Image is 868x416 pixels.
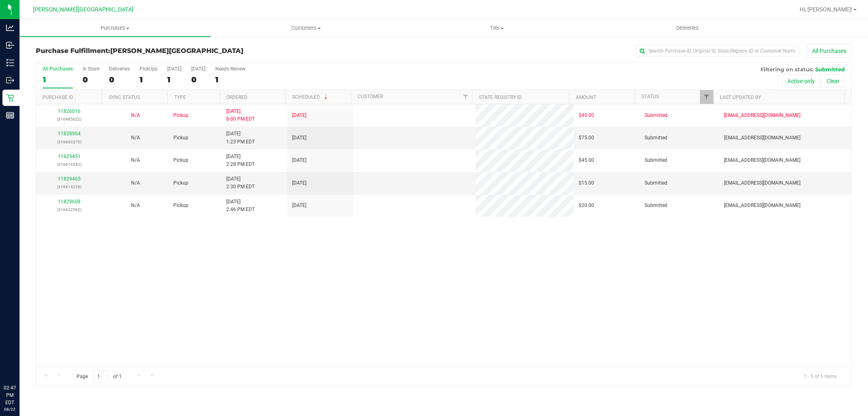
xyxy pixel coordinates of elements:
[211,24,401,32] span: Customers
[24,350,34,359] iframe: Resource center unread badge
[6,111,14,119] inline-svg: Reports
[109,95,140,100] a: Sync Status
[131,157,140,163] span: Not Applicable
[724,179,800,187] span: [EMAIL_ADDRESS][DOMAIN_NAME]
[798,370,843,382] span: 1 - 5 of 5 items
[58,176,81,182] a: 11829465
[20,24,210,32] span: Purchases
[167,75,181,84] div: 1
[402,24,592,32] span: Tills
[43,66,73,72] div: All Purchases
[173,134,188,142] span: Pickup
[292,112,306,119] span: [DATE]
[6,94,14,102] inline-svg: Retail
[292,134,306,142] span: [DATE]
[720,95,761,100] a: Last Updated By
[226,130,255,145] span: [DATE] 1:23 PM EDT
[6,59,14,67] inline-svg: Inventory
[576,95,596,100] a: Amount
[131,202,140,208] span: Not Applicable
[665,24,710,32] span: Deliveries
[226,95,247,100] a: Ordered
[131,112,140,119] button: N/A
[592,20,783,37] a: Deliveries
[140,66,157,72] div: PickUps
[131,180,140,186] span: Not Applicable
[724,156,800,164] span: [EMAIL_ADDRESS][DOMAIN_NAME]
[58,199,81,205] a: 11829608
[579,202,594,209] span: $20.00
[724,134,800,142] span: [EMAIL_ADDRESS][DOMAIN_NAME]
[42,95,73,100] a: Purchase ID
[20,20,210,37] a: Purchases
[807,44,852,58] button: All Purchases
[6,76,14,84] inline-svg: Outbound
[479,95,522,100] a: State Registry ID
[83,75,99,84] div: 0
[401,20,592,37] a: Tills
[645,112,667,119] span: Submitted
[226,198,255,214] span: [DATE] 2:46 PM EDT
[579,134,594,142] span: $75.00
[131,179,140,187] button: N/A
[41,138,97,146] p: (316600370)
[645,156,667,164] span: Submitted
[83,66,99,72] div: In Store
[109,66,130,72] div: Deliveries
[761,66,813,73] span: Filtering on status:
[131,112,140,118] span: Not Applicable
[645,134,667,142] span: Submitted
[226,175,255,191] span: [DATE] 2:30 PM EDT
[292,94,329,100] a: Scheduled
[58,108,81,114] a: 11826016
[459,90,472,104] a: Filter
[33,6,133,13] span: [PERSON_NAME][GEOGRAPHIC_DATA]
[109,75,130,84] div: 0
[173,156,188,164] span: Pickup
[70,370,128,383] span: Page of 1
[4,406,16,412] p: 08/22
[641,94,659,99] a: Status
[6,41,14,49] inline-svg: Inbound
[782,74,820,88] button: Active only
[41,206,97,214] p: (316622562)
[358,94,383,99] a: Customer
[140,75,157,84] div: 1
[579,179,594,187] span: $15.00
[131,134,140,142] button: N/A
[645,202,667,209] span: Submitted
[93,370,108,383] input: 1
[226,108,255,123] span: [DATE] 8:00 PM EDT
[43,75,73,84] div: 1
[58,154,81,159] a: 11829451
[724,202,800,209] span: [EMAIL_ADDRESS][DOMAIN_NAME]
[41,161,97,168] p: (316616582)
[700,90,713,104] a: Filter
[173,179,188,187] span: Pickup
[636,45,799,57] input: Search Purchase ID, Original ID, State Registry ID or Customer Name...
[191,75,206,84] div: 0
[292,156,306,164] span: [DATE]
[645,179,667,187] span: Submitted
[6,24,14,32] inline-svg: Analytics
[174,95,186,100] a: Type
[41,183,97,191] p: (316614226)
[131,156,140,164] button: N/A
[800,6,853,13] span: Hi, [PERSON_NAME]!
[226,153,255,168] span: [DATE] 2:28 PM EDT
[58,131,81,136] a: 11828904
[41,115,97,123] p: (316485622)
[191,66,206,72] div: [DATE]
[821,74,845,88] button: Clear
[4,384,16,406] p: 02:47 PM EDT
[173,112,188,119] span: Pickup
[292,179,306,187] span: [DATE]
[579,112,594,119] span: $45.00
[215,66,245,72] div: Needs Review
[215,75,245,84] div: 1
[724,112,800,119] span: [EMAIL_ADDRESS][DOMAIN_NAME]
[815,66,845,73] span: Submitted
[131,135,140,141] span: Not Applicable
[167,66,181,72] div: [DATE]
[131,202,140,209] button: N/A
